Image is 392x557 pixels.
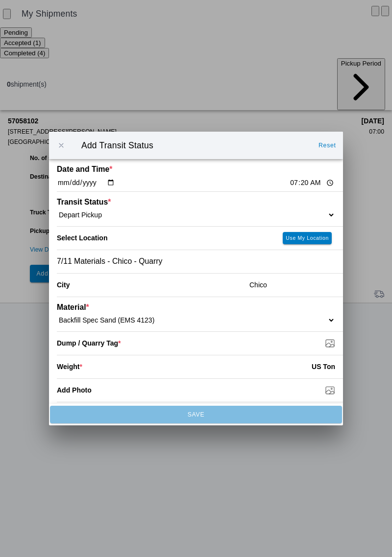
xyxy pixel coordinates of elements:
label: Select Location [57,234,107,242]
ion-label: City [57,281,242,289]
ion-label: Date and Time [57,165,266,174]
span: 7/11 Materials - Chico - Quarry [57,257,162,266]
ion-button: Reset [315,138,340,153]
ion-label: Material [57,303,266,312]
ion-button: Use My Location [283,232,332,244]
ion-title: Add Transit Status [72,140,314,151]
ion-label: US Ton [312,363,335,371]
ion-label: Transit Status [57,198,266,207]
ion-label: Weight [57,363,82,371]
